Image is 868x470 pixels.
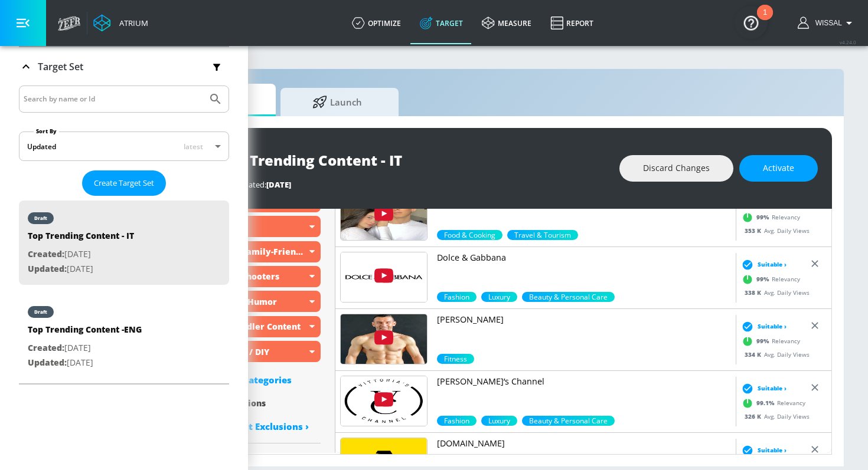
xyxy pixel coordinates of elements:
a: optimize [342,2,410,44]
div: Last Updated: [217,179,608,190]
span: [DATE] [266,179,291,190]
span: Fashion [437,292,477,302]
div: 1 [763,12,767,28]
a: Dolce & Gabbana [437,252,731,292]
div: draftTop Trending Content - ITCreated:[DATE]Updated:[DATE] [19,201,229,285]
span: 99 % [756,213,772,222]
span: 353 K [745,226,764,234]
span: Beauty & Personal Care [522,416,615,426]
div: Suitable › [739,320,787,332]
div: draftTop Trending Content -ENGCreated:[DATE]Updated:[DATE] [19,294,229,379]
img: UUnsNsFAFPvFwpbaHJf2JtCQ [341,252,427,302]
span: login as: wissal.elhaddaoui@zefr.com [811,19,842,27]
img: UUrOrF7Q4WEZl8c85ke9_5OA [341,376,427,426]
button: Activate [739,155,818,182]
div: 99.0% [437,354,474,364]
div: Relevancy [739,394,805,412]
p: [PERSON_NAME] [437,314,731,326]
span: Discard Changes [643,161,710,176]
div: Updated [27,142,56,152]
span: Created: [28,248,64,259]
div: 99.0% [437,230,502,240]
span: 99 % [756,337,772,346]
div: Life Hacks / DIY [202,346,306,357]
div: Avg. Daily Views [739,226,810,235]
div: Relevancy [739,270,800,288]
span: Launch [292,88,382,116]
span: 326 K [745,412,764,420]
div: 99.0% [507,230,578,240]
div: Top Trending Content - IT [28,230,134,247]
span: Luxury [481,416,517,426]
div: Infant/Toddler Content [202,321,306,332]
a: Atrium [93,14,148,32]
span: Updated: [28,263,67,274]
div: Gambling [202,221,306,232]
div: Avg. Daily Views [739,288,810,297]
p: Target Set [38,60,83,73]
div: 99.1% [437,416,477,426]
div: Suitable › [739,382,787,394]
div: Immature Humor [202,296,306,307]
a: [PERSON_NAME]’s Channel [437,376,731,416]
div: Gaming - Family-Friendly [202,246,306,257]
span: Luxury [481,292,517,302]
button: Open Resource Center, 1 new notification [735,6,768,39]
div: Relevancy [739,208,800,226]
span: latest [184,142,203,152]
p: [PERSON_NAME]’s Channel [437,376,731,387]
span: Suitable › [758,322,787,331]
div: 99.0% [481,292,517,302]
p: [DATE] [28,356,142,370]
span: Created: [28,342,64,353]
span: Food & Cooking [437,230,502,240]
label: Sort By [34,127,59,135]
button: Wissal [798,16,856,30]
div: Suitable › [739,444,787,456]
img: UUW0ey5r2FccUFpov3nMEVMg [341,314,427,364]
span: Activate [763,161,794,176]
div: Target Set [19,86,229,383]
input: Search by name or Id [24,91,203,107]
div: Atrium [115,18,148,28]
nav: list of Target Set [19,196,229,383]
p: Dolce & Gabbana [437,252,731,264]
span: Suitable › [758,446,787,455]
p: [DATE] [28,341,142,356]
p: [DATE] [28,247,134,262]
span: Beauty & Personal Care [522,292,615,302]
span: Fitness [437,354,474,364]
a: [PERSON_NAME] [437,314,731,354]
p: [DOMAIN_NAME] [437,438,731,449]
span: Suitable › [758,384,787,393]
span: Fashion [437,416,477,426]
span: 334 K [745,350,764,358]
div: Top Trending Content -ENG [28,324,142,341]
div: 73.8% [522,292,615,302]
span: v 4.24.0 [840,39,856,45]
img: UUYgA4AOMCmg6vepDmkcOEgA [341,190,427,240]
a: Target [410,2,472,44]
span: Suitable › [758,260,787,269]
p: [DATE] [28,262,134,277]
div: 70.1% [522,416,615,426]
span: 99 % [756,275,772,284]
span: 99.1 % [756,399,777,407]
span: 338 K [745,288,764,296]
button: Create Target Set [82,170,166,196]
span: Travel & Tourism [507,230,578,240]
a: measure [472,2,541,44]
span: Create Target Set [94,176,154,190]
div: Avg. Daily Views [739,412,810,420]
div: Gaming - Shooters [202,271,306,282]
a: Report [541,2,603,44]
div: 99.0% [437,292,477,302]
div: 72.8% [481,416,517,426]
button: Discard Changes [619,155,733,182]
span: Updated: [28,357,67,368]
div: Relevancy [739,332,800,350]
div: Suitable › [739,258,787,270]
div: draft [34,215,47,221]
